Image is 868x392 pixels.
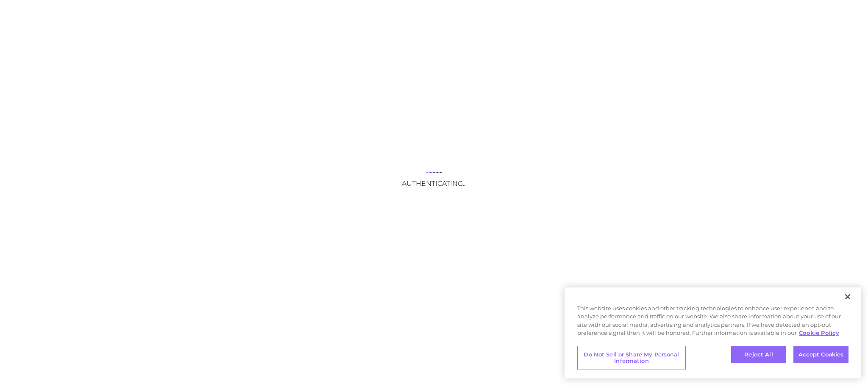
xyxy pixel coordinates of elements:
[793,346,849,364] button: Accept Cookies
[349,179,519,188] h3: Authenticating...
[799,329,839,336] a: More information about your privacy, opens in a new tab
[577,346,686,370] button: Do Not Sell or Share My Personal Information, Opens the preference center dialog
[565,304,861,342] div: This website uses cookies and other tracking technologies to enhance user experience and to analy...
[565,287,861,378] div: Cookie banner
[838,287,857,306] button: Close
[565,287,861,378] div: Privacy
[731,346,786,364] button: Reject All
